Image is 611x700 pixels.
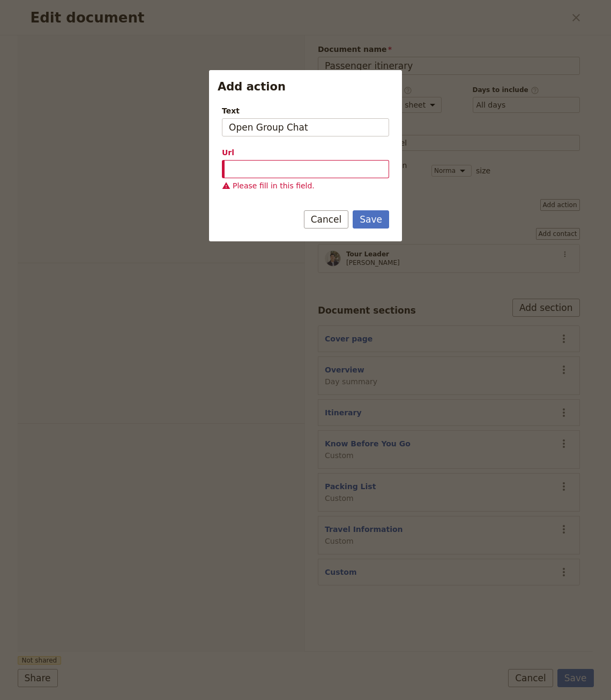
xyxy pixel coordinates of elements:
input: Text [222,118,389,136]
button: Save [353,210,389,229]
li: Please fill in this field. [222,180,389,191]
div: Url [222,147,389,158]
h2: Add action [218,79,393,95]
span: Text [222,105,389,116]
input: Url [222,160,389,178]
button: Cancel [304,210,349,229]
